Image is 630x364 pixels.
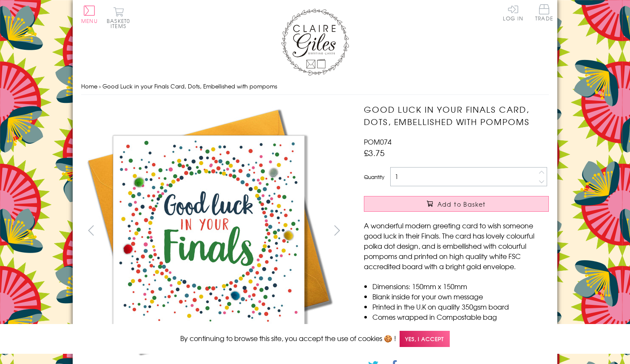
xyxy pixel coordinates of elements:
[364,173,384,181] label: Quantity
[81,6,98,23] button: Menu
[364,220,549,271] p: A wonderful modern greeting card to wish someone good luck in their Finals. The card has lovely c...
[535,4,553,23] a: Trade
[107,7,130,28] button: Basket0 items
[81,78,549,95] nav: breadcrumbs
[437,200,486,208] span: Add to Basket
[81,82,97,90] a: Home
[372,312,549,322] li: Comes wrapped in Compostable bag
[364,136,392,147] span: POM074
[111,17,130,30] span: 0 items
[364,103,549,128] h1: Good Luck in your Finals Card, Dots, Embellished with pompoms
[372,291,549,301] li: Blank inside for your own message
[400,331,450,347] span: Yes, I accept
[281,9,349,76] img: Claire Giles Greetings Cards
[364,196,549,212] button: Add to Basket
[364,147,385,159] span: £3.75
[372,301,549,312] li: Printed in the U.K on quality 350gsm board
[81,221,100,240] button: prev
[535,4,553,21] span: Trade
[81,17,98,25] span: Menu
[503,4,523,21] a: Log In
[372,281,549,291] li: Dimensions: 150mm x 150mm
[99,82,101,90] span: ›
[102,82,277,90] span: Good Luck in your Finals Card, Dots, Embellished with pompoms
[81,103,336,358] img: Good Luck in your Finals Card, Dots, Embellished with pompoms
[372,322,549,332] li: With matching sustainable sourced envelope
[328,221,347,240] button: next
